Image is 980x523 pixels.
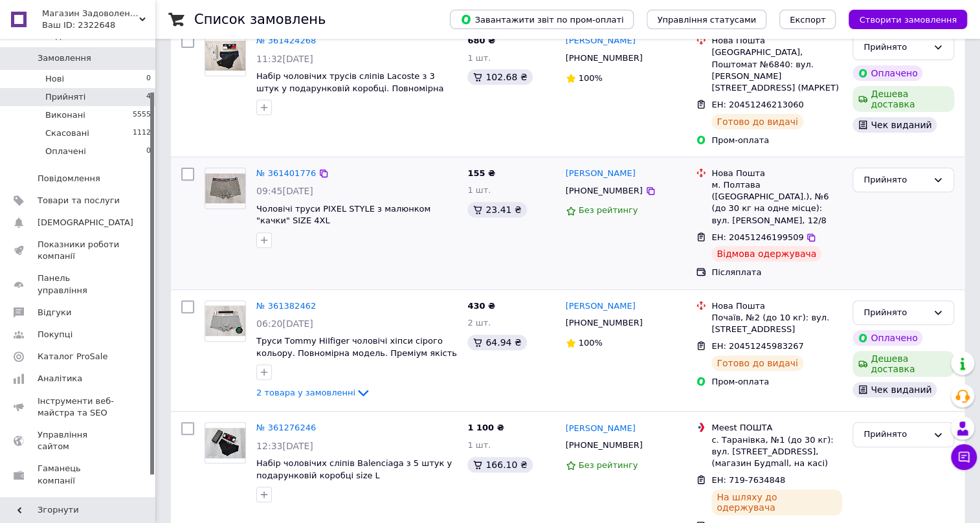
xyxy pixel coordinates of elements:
[205,306,245,336] img: Фото товару
[951,444,977,470] button: Чат з покупцем
[256,54,313,64] span: 11:32[DATE]
[45,109,85,121] span: Виконані
[711,341,803,351] span: ЕН: 20451245983267
[647,10,766,29] button: Управління статусами
[711,355,803,371] div: Готово до видачі
[205,300,246,342] a: Фото товару
[256,458,452,480] a: Набір чоловічих сліпів Balenciaga з 5 штук у подарунковій коробці size L
[836,14,967,24] a: Створити замовлення
[38,329,72,340] span: Покупці
[863,41,928,54] div: Прийнято
[194,12,326,27] h1: Список замовлень
[256,336,457,358] a: Труси Тоmmу НіІfіgеr чоловічі хіпси сірого кольору. Повномірна модель. Преміум якість
[256,301,316,311] a: № 361382462
[256,423,316,432] a: № 361276246
[863,306,928,320] div: Прийнято
[256,186,313,196] span: 09:45[DATE]
[205,173,245,204] img: Фото товару
[467,423,504,432] span: 1 100 ₴
[711,168,842,179] div: Нова Пошта
[711,246,821,261] div: Відмова одержувача
[566,186,643,195] span: [PHONE_NUMBER]
[256,441,313,451] span: 12:33[DATE]
[256,318,313,329] span: 06:20[DATE]
[256,36,316,45] a: № 361424268
[579,73,603,83] span: 100%
[467,301,495,311] span: 430 ₴
[146,73,151,85] span: 0
[38,395,120,419] span: Інструменти веб-майстра та SEO
[38,463,120,486] span: Гаманець компанії
[579,338,603,348] span: 100%
[38,307,71,318] span: Відгуки
[38,239,120,262] span: Показники роботи компанії
[460,14,623,25] span: Завантажити звіт по пром-оплаті
[42,19,155,31] div: Ваш ID: 2322648
[711,312,842,335] div: Почаїв, №2 (до 10 кг): вул. [STREET_ADDRESS]
[256,168,316,178] a: № 361401776
[467,69,532,85] div: 102.68 ₴
[38,195,120,206] span: Товари та послуги
[38,217,133,228] span: [DEMOGRAPHIC_DATA]
[852,117,937,133] div: Чек виданий
[579,205,638,215] span: Без рейтингу
[711,35,842,47] div: Нова Пошта
[146,146,151,157] span: 0
[146,91,151,103] span: 4
[467,168,495,178] span: 155 ₴
[205,35,246,76] a: Фото товару
[711,135,842,146] div: Пром-оплата
[852,351,954,377] div: Дешева доставка
[711,179,842,227] div: м. Полтава ([GEOGRAPHIC_DATA].), №6 (до 30 кг на одне місце): вул. [PERSON_NAME], 12/8
[711,100,803,109] span: ЕН: 20451246213060
[790,15,826,25] span: Експорт
[45,146,86,157] span: Оплачені
[711,422,842,434] div: Meest ПОШТА
[467,53,491,63] span: 1 шт.
[133,109,151,121] span: 5555
[657,15,756,25] span: Управління статусами
[45,128,89,139] span: Скасовані
[38,52,91,64] span: Замовлення
[45,73,64,85] span: Нові
[467,202,526,217] div: 23.41 ₴
[711,267,842,278] div: Післяплата
[711,475,785,485] span: ЕН: 719-7634848
[863,173,928,187] div: Прийнято
[256,204,430,226] a: Чоловічі труси PIXEL STYLE з малюнком "качки" SIZE 4XL
[863,428,928,441] div: Прийнято
[38,173,100,184] span: Повідомлення
[711,489,842,515] div: На шляху до одержувача
[566,423,636,435] a: [PERSON_NAME]
[467,440,491,450] span: 1 шт.
[467,185,491,195] span: 1 шт.
[205,422,246,463] a: Фото товару
[852,330,922,346] div: Оплачено
[256,388,355,397] span: 2 товара у замовленні
[711,434,842,470] div: с. Таранівка, №1 (до 30 кг): вул. [STREET_ADDRESS], (магазин Будmall, на касі)
[256,71,443,105] a: Набір чоловічих трусів сліпів Lacoste з 3 штук у подарунковій коробці. Повномірна модель. size XXL
[467,457,532,473] div: 166.10 ₴
[450,10,634,29] button: Завантажити звіт по пром-оплаті
[38,429,120,452] span: Управління сайтом
[711,300,842,312] div: Нова Пошта
[579,460,638,470] span: Без рейтингу
[566,35,636,47] a: [PERSON_NAME]
[566,300,636,313] a: [PERSON_NAME]
[205,41,245,71] img: Фото товару
[852,382,937,397] div: Чек виданий
[133,128,151,139] span: 1112
[711,114,803,129] div: Готово до видачі
[711,232,803,242] span: ЕН: 20451246199509
[566,168,636,180] a: [PERSON_NAME]
[45,91,85,103] span: Прийняті
[205,428,245,458] img: Фото товару
[467,318,491,328] span: 2 шт.
[38,273,120,296] span: Панель управління
[38,351,107,362] span: Каталог ProSale
[38,373,82,384] span: Аналітика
